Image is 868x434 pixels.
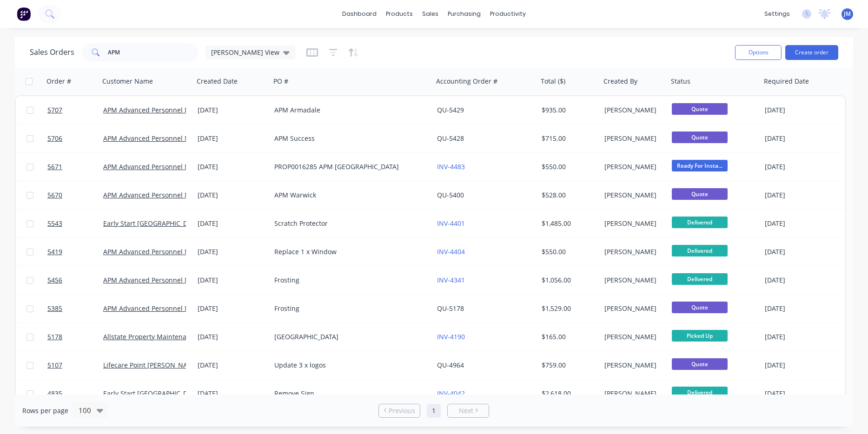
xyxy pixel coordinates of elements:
[735,45,782,60] button: Options
[765,332,839,342] div: [DATE]
[844,10,851,18] span: JM
[542,219,594,228] div: $1,485.00
[103,361,199,369] a: Lifecare Point [PERSON_NAME]
[765,247,839,256] div: [DATE]
[542,105,594,115] div: $935.00
[672,188,728,200] span: Quote
[47,219,62,228] span: 5543
[459,406,473,415] span: Next
[47,380,103,408] a: 4835
[198,191,267,200] div: [DATE]
[103,191,226,199] a: APM Advanced Personnel Management
[379,406,420,415] a: Previous page
[103,162,226,171] a: APM Advanced Personnel Management
[47,332,62,342] span: 5178
[672,358,728,370] span: Quote
[542,361,594,370] div: $759.00
[47,96,103,124] a: 5707
[47,105,62,115] span: 5707
[47,304,62,313] span: 5385
[211,47,279,57] span: [PERSON_NAME] View
[437,276,465,284] a: INV-4341
[437,134,464,143] a: QU-5428
[604,162,662,171] div: [PERSON_NAME]
[672,330,728,342] span: Picked Up
[274,219,422,228] div: Scratch Protector
[417,7,443,21] div: sales
[47,361,62,370] span: 5107
[47,238,103,266] a: 5419
[765,304,839,313] div: [DATE]
[274,162,422,171] div: PROP0016285 APM [GEOGRAPHIC_DATA]
[785,45,838,60] button: Create order
[765,389,839,398] div: [DATE]
[108,43,199,62] input: Search...
[30,48,74,57] h1: Sales Orders
[47,153,103,181] a: 5671
[541,77,565,86] div: Total ($)
[542,389,594,398] div: $2,618.00
[604,191,662,200] div: [PERSON_NAME]
[436,77,497,86] div: Accounting Order #
[672,103,728,115] span: Quote
[103,105,226,114] a: APM Advanced Personnel Management
[274,247,422,256] div: Replace 1 x Window
[47,295,103,322] a: 5385
[542,247,594,256] div: $550.00
[604,332,662,342] div: [PERSON_NAME]
[672,245,728,256] span: Delivered
[604,219,662,228] div: [PERSON_NAME]
[274,332,422,342] div: [GEOGRAPHIC_DATA]
[103,332,198,341] a: Allstate Property Maintenance
[274,191,422,200] div: APM Warwick
[274,276,422,285] div: Frosting
[198,332,267,342] div: [DATE]
[47,210,103,237] a: 5543
[47,191,62,200] span: 5670
[47,276,62,285] span: 5456
[542,162,594,171] div: $550.00
[542,134,594,143] div: $715.00
[604,304,662,313] div: [PERSON_NAME]
[274,389,422,398] div: Remove Sign
[197,77,238,86] div: Created Date
[47,181,103,209] a: 5670
[437,304,464,313] a: QU-5178
[375,404,493,418] ul: Pagination
[103,247,226,256] a: APM Advanced Personnel Management
[198,389,267,398] div: [DATE]
[437,219,465,228] a: INV-4401
[672,160,728,171] span: Ready For Insta...
[273,77,288,86] div: PO #
[103,304,226,313] a: APM Advanced Personnel Management
[765,134,839,143] div: [DATE]
[47,323,103,351] a: 5178
[389,406,415,415] span: Previous
[604,247,662,256] div: [PERSON_NAME]
[47,162,62,171] span: 5671
[765,105,839,115] div: [DATE]
[672,302,728,313] span: Quote
[198,276,267,285] div: [DATE]
[47,247,62,256] span: 5419
[103,276,226,284] a: APM Advanced Personnel Management
[672,217,728,228] span: Delivered
[604,361,662,370] div: [PERSON_NAME]
[765,219,839,228] div: [DATE]
[198,162,267,171] div: [DATE]
[47,266,103,294] a: 5456
[542,304,594,313] div: $1,529.00
[542,332,594,342] div: $165.00
[102,77,153,86] div: Customer Name
[198,361,267,370] div: [DATE]
[198,134,267,143] div: [DATE]
[274,361,422,370] div: Update 3 x logos
[17,7,31,21] img: Factory
[198,304,267,313] div: [DATE]
[604,389,662,398] div: [PERSON_NAME]
[338,7,381,21] a: dashboard
[542,191,594,200] div: $528.00
[437,389,465,398] a: INV-4042
[437,191,464,199] a: QU-5400
[274,105,422,115] div: APM Armadale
